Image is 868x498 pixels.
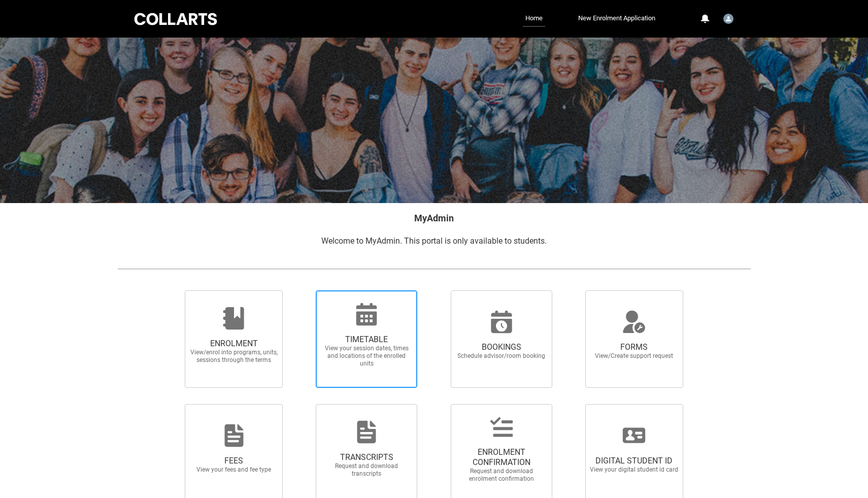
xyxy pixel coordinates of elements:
[457,342,546,352] span: BOOKINGS
[322,345,411,368] span: View your session dates, times and locations of the enrolled units
[189,339,279,349] span: ENROLMENT
[457,447,546,468] span: ENROLMENT CONFIRMATION
[589,456,679,466] span: DIGITAL STUDENT ID
[189,349,279,364] span: View/enrol into programs, units, sessions through the terms
[576,11,658,26] a: New Enrolment Application
[721,10,736,26] button: User Profile Student.ajaffe.20240405
[189,466,279,474] span: View your fees and fee type
[322,335,411,345] span: TIMETABLE
[321,236,547,246] span: Welcome to MyAdmin. This portal is only available to students.
[457,468,546,483] span: Request and download enrolment confirmation
[457,352,546,360] span: Schedule advisor/room booking
[589,352,679,360] span: View/Create support request
[589,466,679,474] span: View your digital student id card
[322,452,411,462] span: TRANSCRIPTS
[723,14,733,24] img: Student.ajaffe.20240405
[322,462,411,478] span: Request and download transcripts
[189,456,279,466] span: FEES
[117,211,751,225] h2: MyAdmin
[523,11,545,27] a: Home
[589,342,679,352] span: FORMS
